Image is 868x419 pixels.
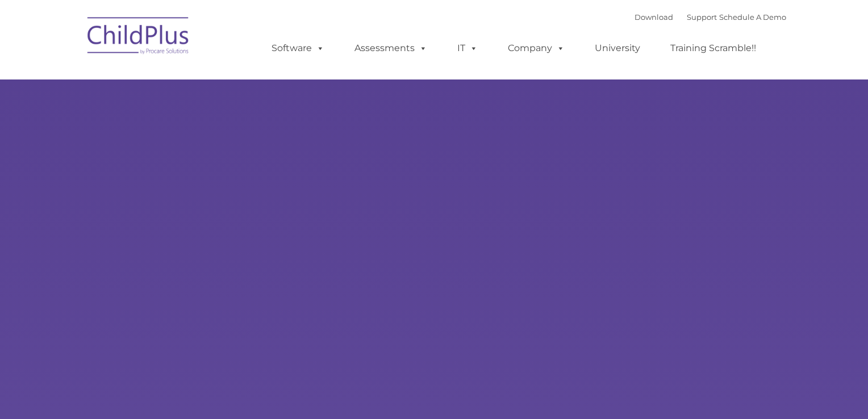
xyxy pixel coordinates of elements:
a: Company [496,37,576,60]
a: Assessments [343,37,439,60]
a: Support [687,12,717,22]
img: ChildPlus by Procare Solutions [82,9,195,66]
a: IT [446,37,489,60]
a: Training Scramble!! [659,37,767,60]
a: Download [635,12,673,22]
a: University [583,37,652,60]
a: Software [260,37,336,60]
a: Schedule A Demo [719,12,786,22]
font: | [635,12,786,22]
